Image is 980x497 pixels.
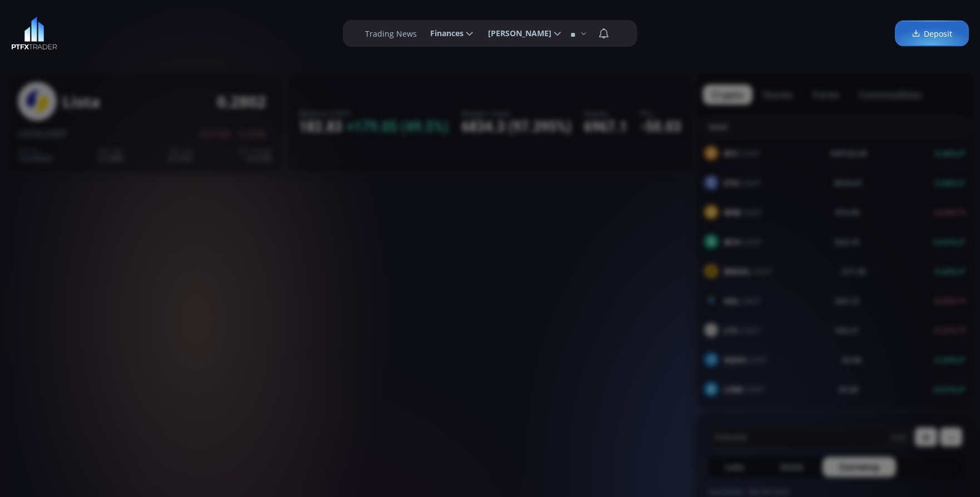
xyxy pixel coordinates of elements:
span: Deposit [912,28,952,40]
span: [PERSON_NAME] [480,22,551,45]
a: Deposit [895,21,969,47]
span: Finances [422,22,464,45]
label: Trading News [365,28,417,40]
img: LOGO [11,17,57,50]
